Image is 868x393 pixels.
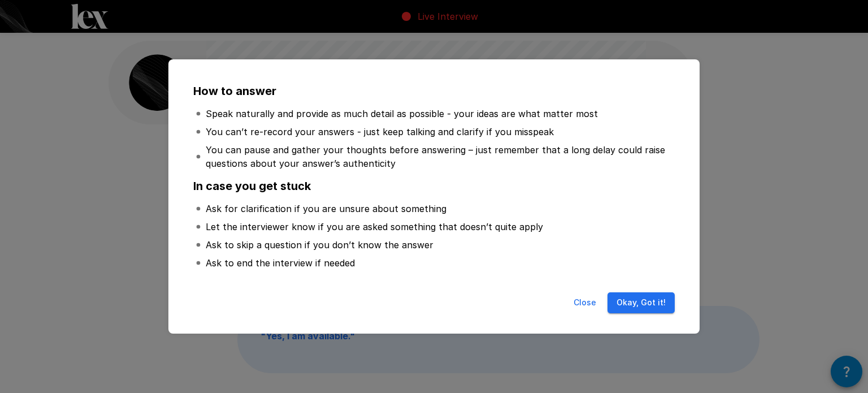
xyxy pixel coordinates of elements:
[206,202,446,215] p: Ask for clarification if you are unsure about something
[206,125,554,139] p: You can’t re-record your answers - just keep talking and clarify if you misspeak
[607,292,675,313] button: Okay, Got it!
[206,107,598,120] p: Speak naturally and provide as much detail as possible - your ideas are what matter most
[567,292,603,313] button: Close
[206,220,543,234] p: Let the interviewer know if you are asked something that doesn’t quite apply
[206,256,355,270] p: Ask to end the interview if needed
[193,179,311,193] b: In case you get stuck
[193,84,276,98] b: How to answer
[206,238,433,252] p: Ask to skip a question if you don’t know the answer
[206,143,672,170] p: You can pause and gather your thoughts before answering – just remember that a long delay could r...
